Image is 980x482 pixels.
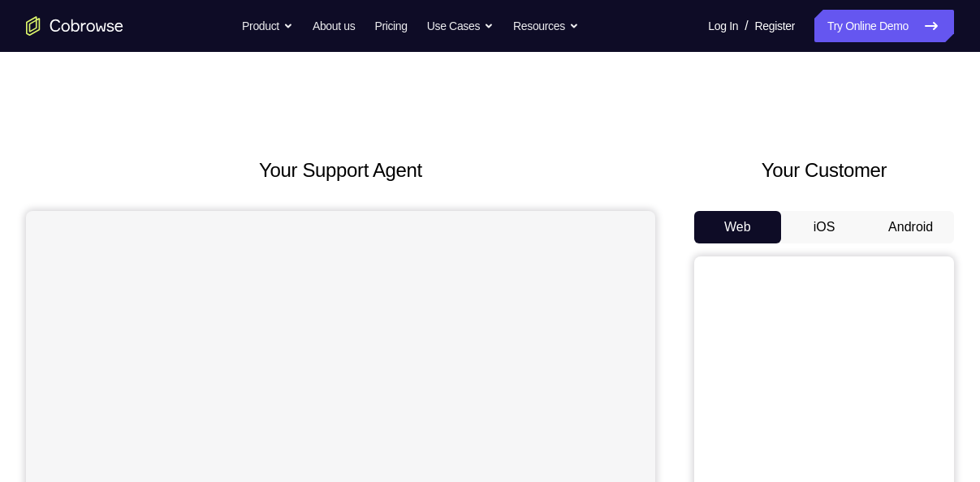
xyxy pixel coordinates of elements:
a: Register [755,10,795,42]
a: Log In [708,10,738,42]
button: Product [242,10,293,42]
a: About us [313,10,355,42]
button: Resources [513,10,579,42]
button: Web [694,211,781,243]
a: Go to the home page [26,16,123,36]
button: iOS [781,211,868,243]
h2: Your Customer [694,156,954,185]
span: / [745,16,748,36]
a: Pricing [374,10,407,42]
button: Use Cases [427,10,494,42]
button: Android [867,211,954,243]
a: Try Online Demo [814,10,954,42]
h2: Your Support Agent [26,156,655,185]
